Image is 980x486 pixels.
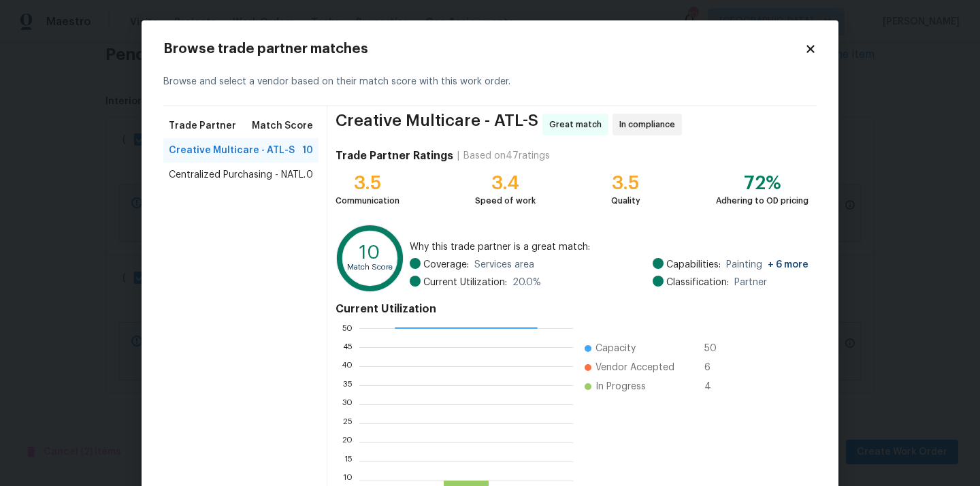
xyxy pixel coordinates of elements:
span: 20.0 % [512,276,541,289]
div: Quality [611,194,640,208]
span: 10 [302,144,313,157]
span: 50 [704,342,726,355]
div: | [453,149,463,163]
span: 6 [704,361,726,374]
span: Painting [726,258,808,272]
span: Trade Partner [169,119,236,133]
h4: Trade Partner Ratings [336,149,453,163]
span: In Progress [595,380,646,393]
text: 45 [342,343,353,351]
span: Current Utilization: [423,276,507,289]
span: Capabilities: [666,258,721,272]
span: In compliance [619,118,681,131]
span: 0 [306,168,313,182]
span: + 6 more [768,260,808,270]
span: Creative Multicare - ATL-S [169,144,295,157]
span: Creative Multicare - ATL-S [336,114,538,135]
text: Match Score [347,263,393,271]
div: Adhering to OD pricing [716,194,808,208]
text: 25 [343,419,353,427]
span: Capacity [595,342,636,355]
h4: Current Utilization [336,302,808,316]
div: 3.5 [611,176,640,190]
h2: Browse trade partner matches [163,42,804,56]
span: 4 [704,380,726,393]
div: 72% [716,176,808,190]
div: 3.5 [336,176,399,190]
text: 10 [359,243,380,262]
span: Partner [734,276,767,289]
div: Browse and select a vendor based on their match score with this work order. [163,59,817,106]
text: 20 [342,438,353,447]
span: Match Score [252,119,313,133]
span: Vendor Accepted [595,361,674,374]
span: Centralized Purchasing - NATL. [169,168,306,182]
text: 15 [344,457,353,466]
span: Great match [549,118,607,131]
text: 35 [343,381,353,389]
span: Why this trade partner is a great match: [410,240,808,254]
text: 50 [342,324,353,332]
div: Communication [336,194,399,208]
div: 3.4 [475,176,536,190]
text: 10 [343,476,353,485]
text: 40 [341,362,353,370]
div: Speed of work [475,194,536,208]
text: 30 [342,400,353,408]
span: Classification: [666,276,729,289]
span: Services area [474,258,534,272]
span: Coverage: [423,258,469,272]
div: Based on 47 ratings [463,149,550,163]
